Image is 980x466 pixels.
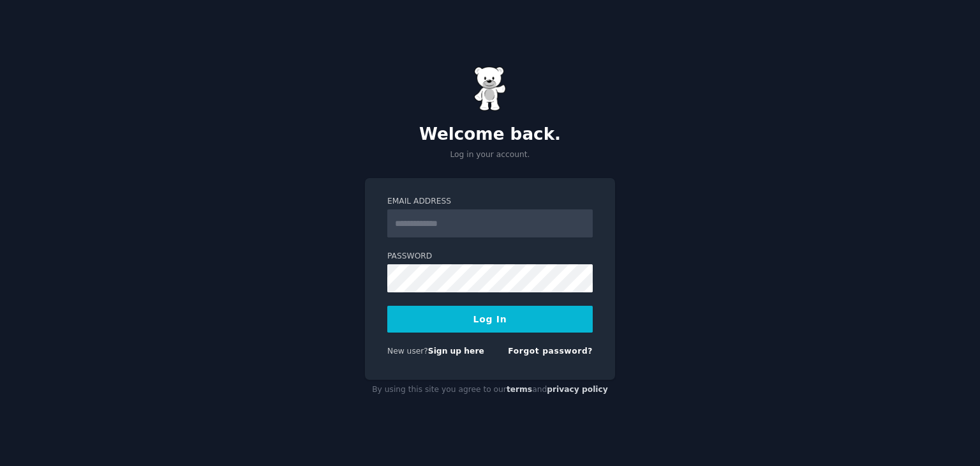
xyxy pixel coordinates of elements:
[365,149,615,161] p: Log in your account.
[508,347,593,356] a: Forgot password?
[365,380,615,400] div: By using this site you agree to our and
[387,306,593,333] button: Log In
[474,66,506,111] img: Gummy Bear
[507,385,532,394] a: terms
[365,124,615,145] h2: Welcome back.
[387,251,593,262] label: Password
[387,196,593,207] label: Email Address
[428,347,484,356] a: Sign up here
[547,385,608,394] a: privacy policy
[387,347,428,356] span: New user?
